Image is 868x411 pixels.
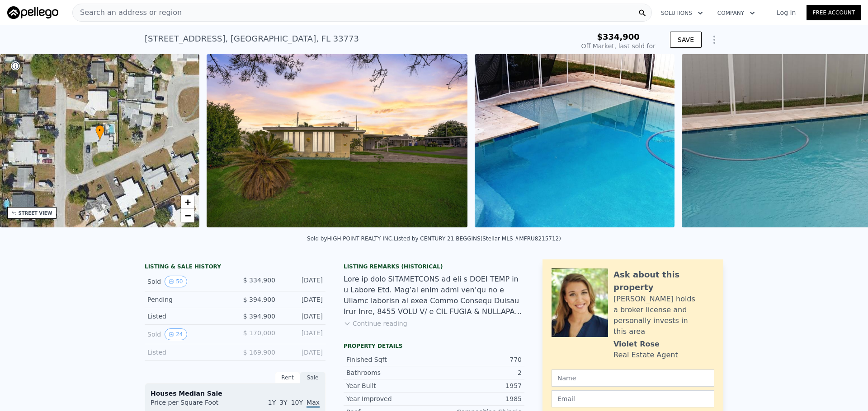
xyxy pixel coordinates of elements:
[344,263,524,270] div: Listing Remarks (Historical)
[291,399,303,406] span: 10Y
[613,339,660,350] div: Violet Rose
[434,355,522,364] div: 770
[766,8,807,17] a: Log In
[283,276,323,287] div: [DATE]
[705,31,723,49] button: Show Options
[552,390,714,407] input: Email
[243,296,275,303] span: $ 394,900
[165,276,187,287] button: View historical data
[552,369,714,387] input: Name
[243,329,275,337] span: $ 170,000
[807,5,861,20] a: Free Account
[346,381,434,390] div: Year Built
[147,328,228,340] div: Sold
[268,399,276,406] span: 1Y
[300,372,325,383] div: Sale
[283,312,323,321] div: [DATE]
[151,389,320,398] div: Houses Median Sale
[95,125,104,141] div: •
[283,348,323,357] div: [DATE]
[581,42,656,51] div: Off Market, last sold for
[243,277,275,284] span: $ 334,900
[147,312,228,321] div: Listed
[145,32,359,45] div: [STREET_ADDRESS] , [GEOGRAPHIC_DATA] , FL 33773
[613,294,714,337] div: [PERSON_NAME] holds a broker license and personally invests in this area
[279,399,287,406] span: 3Y
[344,274,524,317] div: Lore ip dolo SITAMETCONS ad eli s DOEI TEMP in u Labore Etd. Mag’al enim admi ven’qu no e Ullamc ...
[145,263,325,272] div: LISTING & SALE HISTORY
[434,381,522,390] div: 1957
[181,195,194,209] a: Zoom in
[19,210,52,217] div: STREET VIEW
[307,236,394,242] div: Sold by HIGH POINT REALTY INC .
[207,54,467,227] img: Sale: 58915071 Parcel: 54776834
[346,355,434,364] div: Finished Sqft
[275,372,300,383] div: Rent
[613,268,714,294] div: Ask about this property
[613,350,678,360] div: Real Estate Agent
[394,236,561,242] div: Listed by CENTURY 21 BEGGINS (Stellar MLS #MFRU8215712)
[654,5,710,21] button: Solutions
[147,295,228,304] div: Pending
[710,5,762,21] button: Company
[434,394,522,403] div: 1985
[165,328,187,340] button: View historical data
[344,319,407,328] button: Continue reading
[283,295,323,304] div: [DATE]
[475,54,675,227] img: Sale: 58915071 Parcel: 54776834
[185,210,191,221] span: −
[7,6,58,19] img: Pellego
[346,368,434,377] div: Bathrooms
[243,313,275,320] span: $ 394,900
[307,399,320,408] span: Max
[283,328,323,340] div: [DATE]
[597,32,640,42] span: $334,900
[670,32,702,48] button: SAVE
[243,349,275,356] span: $ 169,900
[147,348,228,357] div: Listed
[434,368,522,377] div: 2
[181,209,194,222] a: Zoom out
[185,196,191,208] span: +
[346,394,434,403] div: Year Improved
[147,276,228,287] div: Sold
[95,126,104,134] span: •
[73,7,182,18] span: Search an address or region
[344,342,524,350] div: Property details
